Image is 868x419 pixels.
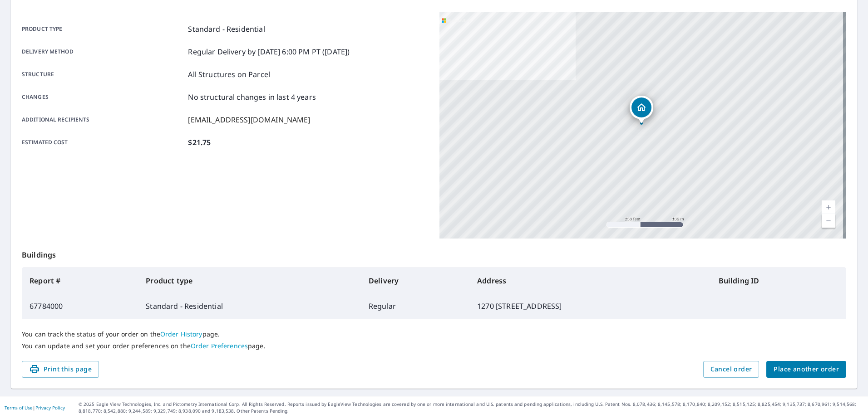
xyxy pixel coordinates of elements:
p: Product type [22,24,184,34]
span: Place another order [774,364,839,375]
p: $21.75 [188,137,211,148]
a: Order Preferences [191,341,248,350]
th: Address [470,268,711,293]
a: Current Level 17, Zoom In [822,200,835,214]
a: Terms of Use [5,404,33,411]
th: Delivery [361,268,470,293]
td: 67784000 [22,293,138,319]
th: Building ID [711,268,846,293]
a: Privacy Policy [35,404,65,411]
p: You can track the status of your order on the page. [22,330,846,338]
th: Product type [138,268,361,293]
p: Additional recipients [22,114,184,125]
p: © 2025 Eagle View Technologies, Inc. and Pictometry International Corp. All Rights Reserved. Repo... [79,401,863,414]
button: Place another order [766,361,846,378]
p: Changes [22,92,184,102]
button: Cancel order [703,361,759,378]
span: Cancel order [710,364,752,375]
a: Current Level 17, Zoom Out [822,214,835,228]
p: Standard - Residential [188,24,265,34]
p: | [5,405,65,410]
td: Regular [361,293,470,319]
p: All Structures on Parcel [188,69,270,80]
a: Order History [160,330,202,338]
p: Estimated cost [22,137,184,148]
div: Dropped pin, building 1, Residential property, 1270 63rd Ter S Saint Petersburg, FL 33705 [630,96,653,124]
p: Buildings [22,239,846,268]
p: You can update and set your order preferences on the page. [22,342,846,350]
td: Standard - Residential [138,293,361,319]
th: Report # [22,268,138,293]
p: No structural changes in last 4 years [188,92,316,102]
p: [EMAIL_ADDRESS][DOMAIN_NAME] [188,114,310,125]
span: Print this page [29,364,92,375]
p: Delivery method [22,46,184,57]
p: Regular Delivery by [DATE] 6:00 PM PT ([DATE]) [188,46,350,57]
td: 1270 [STREET_ADDRESS] [470,293,711,319]
button: Print this page [22,361,99,378]
p: Structure [22,69,184,80]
